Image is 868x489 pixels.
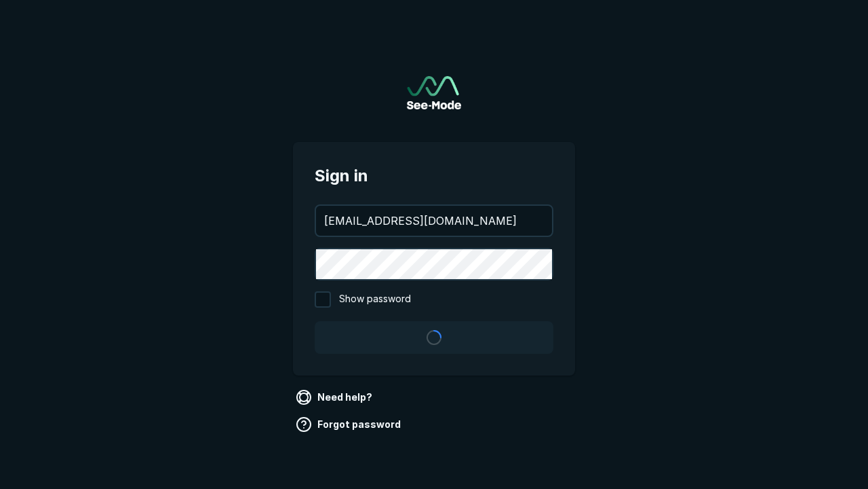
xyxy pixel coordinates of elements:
a: Go to sign in [407,76,461,109]
span: Sign in [315,164,553,188]
a: Forgot password [293,414,406,435]
input: your@email.com [316,206,552,236]
img: See-Mode Logo [407,76,461,109]
a: Need help? [293,386,378,408]
span: Show password [339,291,411,308]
